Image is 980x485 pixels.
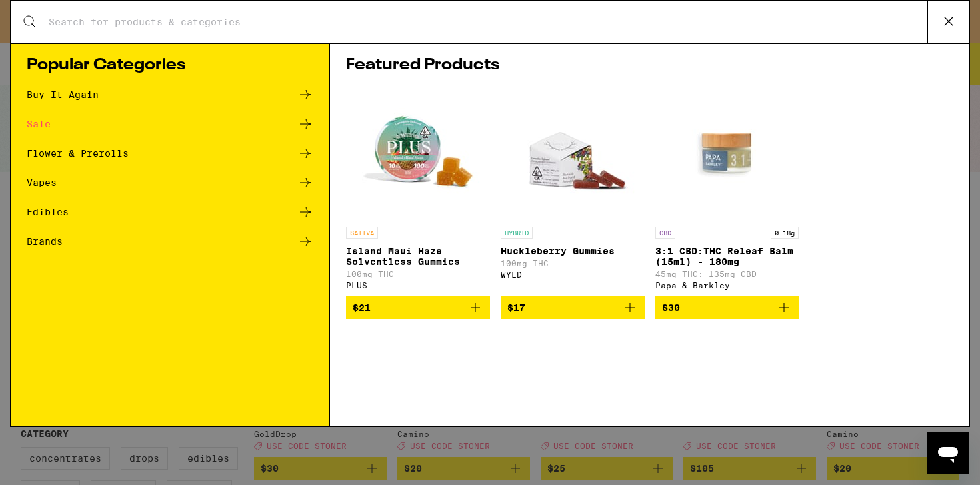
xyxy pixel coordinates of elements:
p: 0.18g [771,227,799,239]
div: Edibles [27,207,69,217]
div: PLUS [346,281,490,290]
span: $17 [507,302,525,313]
a: Brands [27,233,313,250]
div: Brands [27,237,63,246]
a: Open page for 3:1 CBD:THC Releaf Balm (15ml) - 180mg from Papa & Barkley [655,87,799,296]
p: Huckleberry Gummies [501,246,645,256]
img: Papa & Barkley - 3:1 CBD:THC Releaf Balm (15ml) - 180mg [660,87,793,220]
p: 100mg THC [346,270,490,278]
button: Add to bag [346,296,490,319]
a: Vapes [27,175,313,191]
iframe: Button to launch messaging window [927,432,969,474]
a: Buy It Again [27,87,313,103]
p: HYBRID [501,227,533,239]
p: SATIVA [346,227,378,239]
div: Papa & Barkley [655,281,799,290]
button: Add to bag [655,296,799,319]
input: Search for products & categories [48,16,927,28]
p: Island Maui Haze Solventless Gummies [346,246,490,267]
img: PLUS - Island Maui Haze Solventless Gummies [351,87,485,220]
div: Vapes [27,178,57,187]
p: CBD [655,227,675,239]
a: Open page for Huckleberry Gummies from WYLD [501,87,645,296]
a: Flower & Prerolls [27,145,313,161]
div: Flower & Prerolls [27,149,129,158]
a: Open page for Island Maui Haze Solventless Gummies from PLUS [346,87,490,296]
p: 100mg THC [501,259,645,268]
div: Buy It Again [27,90,99,99]
p: 3:1 CBD:THC Releaf Balm (15ml) - 180mg [655,246,799,267]
span: $21 [353,302,371,313]
button: Add to bag [501,296,645,319]
div: WYLD [501,270,645,279]
a: Sale [27,116,313,132]
div: Sale [27,119,51,129]
h1: Popular Categories [27,57,313,73]
p: 45mg THC: 135mg CBD [655,270,799,278]
span: $30 [662,302,680,313]
h1: Featured Products [346,57,953,73]
a: Edibles [27,204,313,220]
img: WYLD - Huckleberry Gummies [506,87,639,220]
